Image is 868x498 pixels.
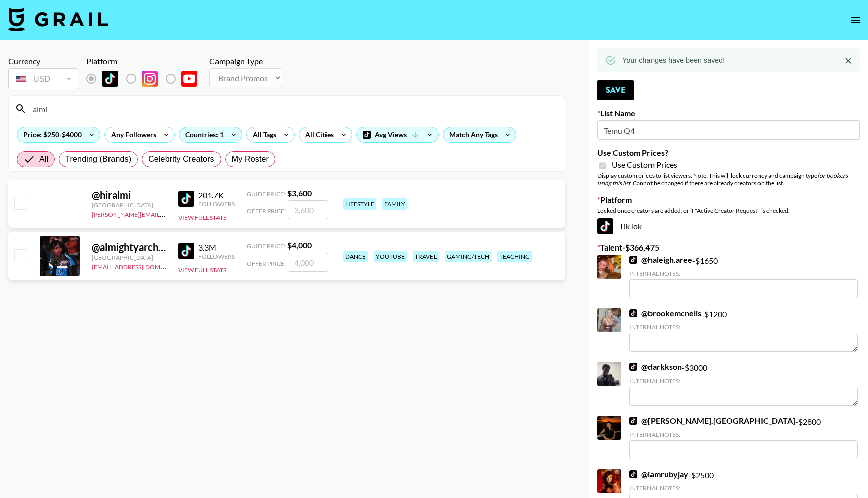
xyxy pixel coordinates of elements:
[287,240,312,250] strong: $ 4,000
[105,127,158,142] div: Any Followers
[178,243,194,259] img: TikTok
[247,207,286,215] span: Offer Price:
[597,148,860,158] label: Use Custom Prices?
[629,431,858,438] div: Internal Notes:
[597,218,860,234] div: TikTok
[179,127,242,142] div: Countries: 1
[92,201,166,209] div: [GEOGRAPHIC_DATA]
[597,80,634,100] button: Save
[86,56,205,66] div: Platform
[629,484,858,492] div: Internal Notes:
[65,153,131,165] span: Trending (Brands)
[612,160,677,170] span: Use Custom Prices
[629,256,637,264] img: TikTok
[597,207,860,214] div: Locked once creators are added, or if "Active Creator Request" is checked.
[629,323,858,331] div: Internal Notes:
[445,251,491,262] div: gaming/tech
[178,191,194,207] img: TikTok
[841,53,856,68] button: Close
[629,377,858,385] div: Internal Notes:
[39,153,48,165] span: All
[92,209,241,218] a: [PERSON_NAME][EMAIL_ADDRESS][DOMAIN_NAME]
[629,255,692,265] a: @haleigh.aree
[8,66,78,91] div: Currency is locked to USD
[92,261,193,271] a: [EMAIL_ADDRESS][DOMAIN_NAME]
[597,108,860,118] label: List Name
[629,309,637,317] img: TikTok
[629,308,858,352] div: - $ 1200
[597,218,613,234] img: TikTok
[92,241,166,254] div: @ almightyarcher
[629,363,637,371] img: TikTok
[287,188,312,198] strong: $ 3,600
[629,308,701,318] a: @brookemcnelis
[413,251,439,262] div: travel
[288,200,328,219] input: 3,600
[629,417,637,425] img: TikTok
[148,153,214,165] span: Celebrity Creators
[92,254,166,261] div: [GEOGRAPHIC_DATA]
[597,195,860,205] label: Platform
[299,127,336,142] div: All Cities
[10,70,76,88] div: USD
[343,251,368,262] div: dance
[86,68,205,89] div: List locked to TikTok.
[92,189,166,201] div: @ hiralmi
[209,56,282,66] div: Campaign Type
[232,153,269,165] span: My Roster
[374,251,407,262] div: youtube
[247,127,278,142] div: All Tags
[443,127,516,142] div: Match Any Tags
[27,101,559,117] input: Search by User Name
[622,51,725,69] div: Your changes have been saved!
[597,242,860,253] label: Talent - $ 366,475
[629,470,637,478] img: TikTok
[178,214,226,221] button: View Full Stats
[198,242,235,253] div: 3.3M
[8,56,78,66] div: Currency
[629,255,858,298] div: - $ 1650
[247,242,285,250] span: Guide Price:
[178,266,226,274] button: View Full Stats
[846,10,866,30] button: open drawer
[629,362,858,406] div: - $ 3000
[198,253,235,260] div: Followers
[198,200,235,208] div: Followers
[142,71,158,87] img: Instagram
[247,260,286,267] span: Offer Price:
[181,71,197,87] img: YouTube
[597,172,848,187] em: for bookers using this list
[343,198,376,210] div: lifestyle
[357,127,438,142] div: Avg Views
[288,253,328,272] input: 4,000
[8,7,108,31] img: Grail Talent
[629,469,688,479] a: @iamrubyjay
[597,172,860,187] div: Display custom prices to list viewers. Note: This will lock currency and campaign type . Cannot b...
[382,198,407,210] div: family
[17,127,100,142] div: Price: $250-$4000
[497,251,532,262] div: teaching
[198,190,235,200] div: 201.7K
[247,190,285,198] span: Guide Price:
[102,71,118,87] img: TikTok
[629,416,858,459] div: - $ 2800
[629,270,858,277] div: Internal Notes:
[629,362,682,372] a: @darkkson
[629,416,795,426] a: @[PERSON_NAME].[GEOGRAPHIC_DATA]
